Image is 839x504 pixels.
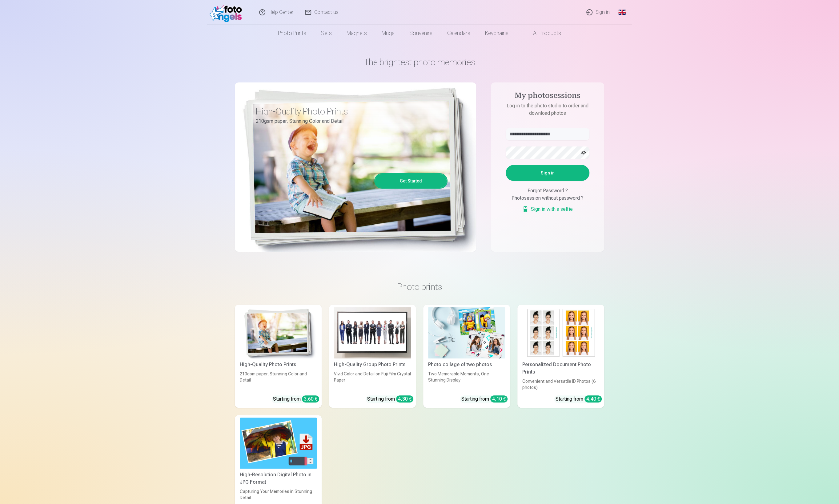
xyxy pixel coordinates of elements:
[273,395,319,403] div: Starting from
[240,307,317,358] img: High-Quality Photo Prints
[478,25,516,42] a: Keychains
[517,305,604,408] a: Personalized Document Photo PrintsPersonalized Document Photo PrintsConvenient and Versatile ID P...
[490,395,508,402] div: 4,10 €
[331,371,413,390] div: Vivid Color and Detail on Fuji Film Crystal Paper
[506,194,589,202] div: Photosession without password ?
[402,25,440,42] a: Souvenirs
[235,305,322,408] a: High-Quality Photo PrintsHigh-Quality Photo Prints210gsm paper, Stunning Color and DetailStarting...
[500,91,596,102] h4: My photosessions
[256,117,443,126] p: 210gsm paper, Stunning Color and Detail
[522,206,573,213] a: Sign in with a selfie
[374,25,402,42] a: Mugs
[522,307,599,358] img: Personalized Document Photo Prints
[440,25,478,42] a: Calendars
[329,305,416,408] a: High-Quality Group Photo PrintsHigh-Quality Group Photo PrintsVivid Color and Detail on Fuji Film...
[256,106,443,117] h3: High-Quality Photo Prints
[375,174,447,188] a: Get Started
[428,307,505,358] img: Photo collage of two photos
[584,395,602,402] div: 4,40 €
[210,2,245,22] img: /fa1
[520,361,602,376] div: Personalized Document Photo Prints
[506,165,589,181] button: Sign in
[461,395,508,403] div: Starting from
[237,471,319,486] div: High-Resolution Digital Photo in JPG Format
[240,281,599,292] h3: Photo prints
[367,395,413,403] div: Starting from
[302,395,319,402] div: 3,60 €
[237,361,319,368] div: High-Quality Photo Prints
[314,25,339,42] a: Sets
[331,361,413,368] div: High-Quality Group Photo Prints
[520,378,602,390] div: Convenient and Versatile ID Photos (6 photos)
[237,371,319,390] div: 210gsm paper, Stunning Color and Detail
[500,102,596,117] p: Log in to the photo studio to order and download photos
[423,305,510,408] a: Photo collage of two photosPhoto collage of two photosTwo Memorable Moments, One Stunning Display...
[396,395,413,402] div: 4,30 €
[426,361,508,368] div: Photo collage of two photos
[237,488,319,501] div: Capturing Your Memories in Stunning Detail
[516,25,568,42] a: All products
[426,371,508,390] div: Two Memorable Moments, One Stunning Display
[506,187,589,194] div: Forgot Password ?
[556,395,602,403] div: Starting from
[339,25,374,42] a: Magnets
[235,57,604,68] h1: The brightest photo memories
[334,307,411,358] img: High-Quality Group Photo Prints
[240,418,317,469] img: High-Resolution Digital Photo in JPG Format
[271,25,314,42] a: Photo prints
